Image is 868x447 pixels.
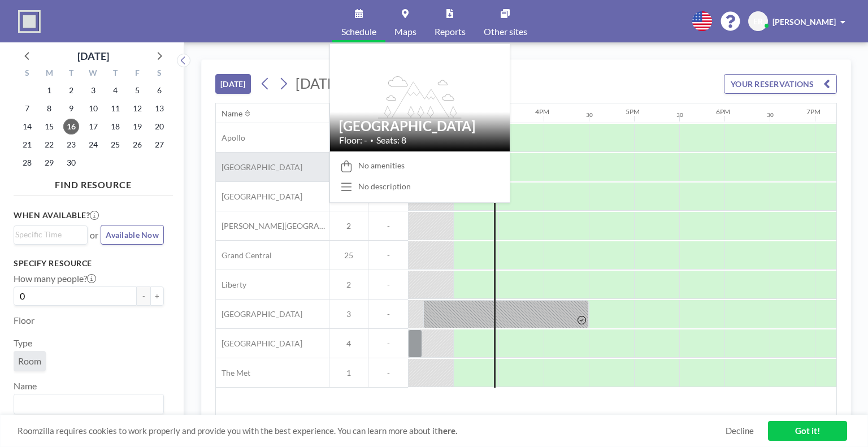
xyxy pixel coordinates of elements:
[14,394,163,414] div: Search for option
[216,192,302,202] span: [GEOGRAPHIC_DATA]
[63,83,79,98] span: Tuesday, September 2, 2025
[150,287,164,306] button: +
[368,368,408,378] span: -
[394,27,416,36] span: Maps
[753,16,763,27] span: ER
[341,27,376,36] span: Schedule
[19,155,35,171] span: Sunday, September 28, 2025
[216,280,246,290] span: Liberty
[19,137,35,153] span: Sunday, September 21, 2025
[63,119,79,134] span: Tuesday, September 16, 2025
[151,101,167,116] span: Saturday, September 13, 2025
[368,338,408,349] span: -
[329,221,368,231] span: 2
[60,67,83,81] div: T
[63,155,79,171] span: Tuesday, September 30, 2025
[329,280,368,290] span: 2
[329,250,368,261] span: 25
[129,119,145,134] span: Friday, September 19, 2025
[107,83,123,98] span: Thursday, September 4, 2025
[90,229,98,241] span: or
[216,338,302,349] span: [GEOGRAPHIC_DATA]
[806,107,821,116] div: 7PM
[716,107,730,116] div: 6PM
[358,181,411,192] div: No description
[216,221,329,231] span: [PERSON_NAME][GEOGRAPHIC_DATA]
[222,109,242,119] div: Name
[14,380,37,392] label: Name
[626,107,640,116] div: 5PM
[151,119,167,134] span: Saturday, September 20, 2025
[438,426,457,436] a: here.
[18,355,41,367] span: Room
[129,137,145,153] span: Friday, September 26, 2025
[16,67,38,81] div: S
[772,17,836,27] span: [PERSON_NAME]
[19,119,35,134] span: Sunday, September 14, 2025
[137,287,150,306] button: -
[767,111,774,119] div: 30
[216,309,302,319] span: [GEOGRAPHIC_DATA]
[376,134,406,146] span: Seats: 8
[14,226,87,243] div: Search for option
[101,225,164,245] button: Available Now
[41,137,57,153] span: Monday, September 22, 2025
[14,273,96,284] label: How many people?
[216,162,302,172] span: [GEOGRAPHIC_DATA]
[368,309,408,319] span: -
[368,221,408,231] span: -
[676,111,683,119] div: 30
[14,337,32,349] label: Type
[768,421,847,441] a: Got it!
[107,119,123,134] span: Thursday, September 18, 2025
[107,137,123,153] span: Thursday, September 25, 2025
[339,134,367,146] span: Floor: -
[329,368,368,378] span: 1
[151,83,167,98] span: Saturday, September 6, 2025
[14,315,34,326] label: Floor
[106,230,159,240] span: Available Now
[38,67,60,81] div: M
[215,74,251,94] button: [DATE]
[368,280,408,290] span: -
[85,137,101,153] span: Wednesday, September 24, 2025
[14,258,164,268] h3: Specify resource
[85,119,101,134] span: Wednesday, September 17, 2025
[41,155,57,171] span: Monday, September 29, 2025
[535,107,549,116] div: 4PM
[15,228,81,241] input: Search for option
[216,368,250,378] span: The Met
[85,83,101,98] span: Wednesday, September 3, 2025
[129,83,145,98] span: Friday, September 5, 2025
[370,137,374,144] span: •
[41,119,57,134] span: Monday, September 15, 2025
[724,74,837,94] button: YOUR RESERVATIONS
[148,67,170,81] div: S
[77,48,109,64] div: [DATE]
[129,101,145,116] span: Friday, September 12, 2025
[339,118,501,134] h2: [GEOGRAPHIC_DATA]
[18,426,726,436] span: Roomzilla requires cookies to work properly and provide you with the best experience. You can lea...
[151,137,167,153] span: Saturday, September 27, 2025
[14,175,173,190] h4: FIND RESOURCE
[329,309,368,319] span: 3
[104,67,126,81] div: T
[41,101,57,116] span: Monday, September 8, 2025
[726,426,754,436] a: Decline
[15,397,157,411] input: Search for option
[368,250,408,261] span: -
[329,338,368,349] span: 4
[63,101,79,116] span: Tuesday, September 9, 2025
[85,101,101,116] span: Wednesday, September 10, 2025
[296,75,340,92] span: [DATE]
[63,137,79,153] span: Tuesday, September 23, 2025
[83,67,105,81] div: W
[484,27,527,36] span: Other sites
[358,160,405,171] span: No amenities
[435,27,466,36] span: Reports
[586,111,593,119] div: 30
[216,133,245,143] span: Apollo
[107,101,123,116] span: Thursday, September 11, 2025
[216,250,272,261] span: Grand Central
[19,101,35,116] span: Sunday, September 7, 2025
